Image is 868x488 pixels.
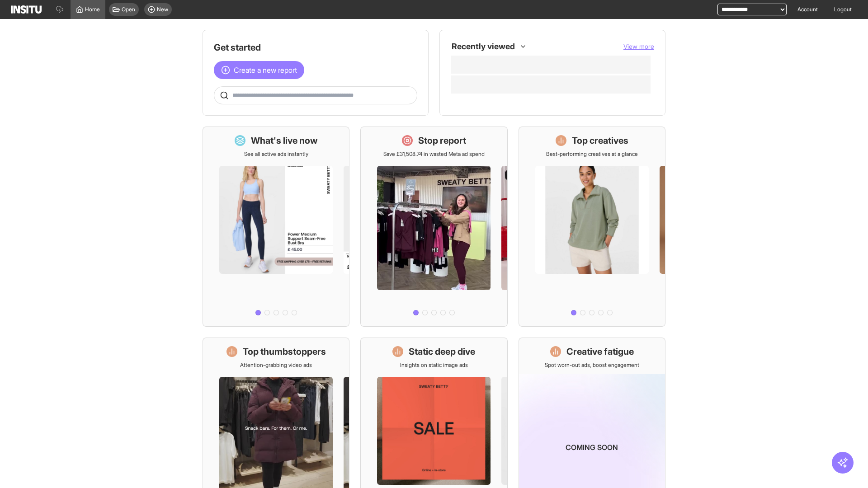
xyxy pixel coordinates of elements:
[157,6,168,13] span: New
[623,42,654,51] button: View more
[122,6,135,13] span: Open
[234,65,297,75] span: Create a new report
[383,150,485,158] p: Save £31,508.74 in wasted Meta ad spend
[546,150,638,158] p: Best-performing creatives at a glance
[418,134,466,147] h1: Stop report
[409,345,475,358] h1: Static deep dive
[623,42,654,50] span: View more
[360,127,507,327] a: Stop reportSave £31,508.74 in wasted Meta ad spend
[519,127,665,327] a: Top creativesBest-performing creatives at a glance
[203,127,349,327] a: What's live nowSee all active ads instantly
[243,345,326,358] h1: Top thumbstoppers
[400,361,468,369] p: Insights on static image ads
[572,134,628,147] h1: Top creatives
[214,61,304,79] button: Create a new report
[244,150,308,158] p: See all active ads instantly
[251,134,318,147] h1: What's live now
[214,41,417,54] h1: Get started
[85,6,100,13] span: Home
[240,361,312,369] p: Attention-grabbing video ads
[11,5,42,14] img: Logo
